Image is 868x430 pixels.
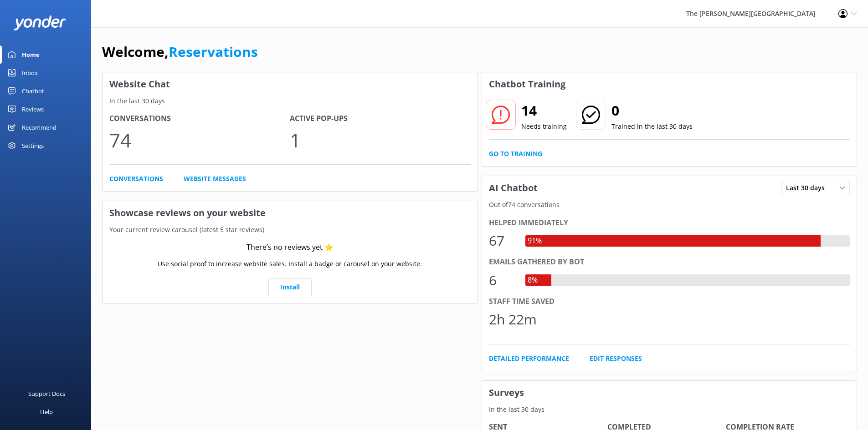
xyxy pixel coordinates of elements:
a: Website Messages [184,174,246,184]
a: Install [268,278,312,296]
a: Edit Responses [590,354,642,364]
div: Chatbot [22,82,44,100]
div: Helped immediately [489,217,850,229]
h4: Active Pop-ups [290,113,470,125]
span: Last 30 days [786,183,830,193]
p: 74 [109,125,290,155]
h2: 0 [611,100,693,121]
div: 91% [525,235,544,247]
h3: Surveys [482,381,857,405]
h3: AI Chatbot [482,176,544,200]
div: 8% [525,274,540,286]
p: 1 [290,125,470,155]
div: Help [40,403,53,421]
p: Out of 74 conversations [482,200,857,210]
h2: 14 [521,100,567,121]
img: yonder-white-logo.png [14,15,66,30]
div: Staff time saved [489,296,850,308]
div: There’s no reviews yet ⭐ [247,242,334,253]
p: Your current review carousel (latest 5 star reviews) [103,225,478,235]
div: Home [22,46,40,64]
a: Conversations [109,174,163,184]
div: 2h 22m [489,309,537,330]
div: 6 [489,269,516,291]
a: Go to Training [489,149,542,159]
h3: Chatbot Training [482,72,572,96]
div: 67 [489,230,516,252]
h3: Website Chat [103,72,478,96]
p: Trained in the last 30 days [611,121,693,132]
div: Settings [22,137,44,155]
p: Use social proof to increase website sales. Install a badge or carousel on your website. [158,259,422,269]
div: Emails gathered by bot [489,256,850,268]
a: Detailed Performance [489,354,569,364]
div: Reviews [22,100,44,118]
p: Needs training [521,121,567,132]
div: Recommend [22,118,56,137]
p: In the last 30 days [103,96,478,106]
div: Inbox [22,64,38,82]
div: Support Docs [28,384,65,403]
a: Reservations [169,42,258,61]
p: In the last 30 days [482,405,857,415]
h4: Conversations [109,113,290,125]
h1: Welcome, [102,41,258,63]
h3: Showcase reviews on your website [103,201,478,225]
